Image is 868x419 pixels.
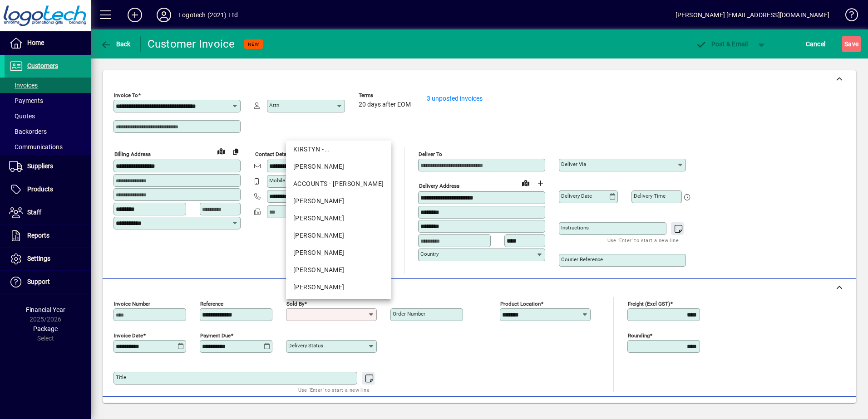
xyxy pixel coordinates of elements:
a: 3 unposted invoices [427,95,483,102]
span: ost & Email [695,40,748,48]
span: Settings [27,255,50,262]
button: Product History [541,401,594,418]
a: Payments [5,93,91,108]
button: Cancel [804,36,828,52]
mat-label: Delivery date [561,193,592,199]
mat-label: Country [420,251,439,257]
mat-label: Order number [393,311,425,317]
button: Copy to Delivery address [228,144,243,159]
span: Reports [27,232,49,239]
mat-label: Deliver via [561,161,586,167]
span: 20 days after EOM [359,101,411,108]
a: Backorders [5,124,91,139]
span: Invoices [9,82,38,89]
mat-label: Invoice number [114,301,150,307]
mat-option: SHERRYL - Sherryl [286,209,391,227]
span: Product History [544,402,591,417]
mat-hint: Use 'Enter' to start a new line [607,235,679,245]
span: Home [27,39,44,46]
span: S [844,40,848,48]
span: Package [33,325,58,332]
app-page-header-button: Back [91,36,141,52]
div: [PERSON_NAME] [293,265,384,275]
mat-label: Product location [500,301,541,307]
div: ACCOUNTS - [PERSON_NAME] [293,179,384,189]
a: Quotes [5,108,91,124]
mat-label: Freight (excl GST) [628,301,670,307]
div: Customer Invoice [148,37,235,51]
button: Add [120,7,149,23]
a: Home [5,32,91,54]
span: Support [27,278,50,285]
a: Invoices [5,78,91,93]
div: [PERSON_NAME] [293,162,384,171]
mat-label: Payment due [200,332,231,339]
a: Products [5,178,91,201]
a: Suppliers [5,155,91,178]
mat-label: Deliver To [419,151,442,157]
span: Terms [359,93,413,98]
a: Staff [5,201,91,224]
a: Support [5,271,91,293]
div: [PERSON_NAME] [293,231,384,240]
a: View on map [518,175,533,190]
a: Settings [5,248,91,270]
mat-label: Invoice date [114,332,143,339]
span: Suppliers [27,162,53,170]
mat-label: Invoice To [114,92,138,98]
span: Products [27,185,53,193]
a: Communications [5,139,91,155]
mat-label: Mobile [269,177,285,184]
span: Back [100,40,131,48]
button: Profile [149,7,178,23]
mat-option: TONY - Tony [286,278,391,296]
button: Back [98,36,133,52]
mat-option: ANGELIQUE - Angelique [286,158,391,175]
div: [PERSON_NAME] [293,196,384,206]
mat-label: Sold by [286,301,304,307]
a: Knowledge Base [838,2,857,31]
span: Backorders [9,128,47,135]
mat-option: KIRSTYN - .. [286,141,391,158]
mat-label: Instructions [561,224,589,231]
div: Logotech (2021) Ltd [178,8,238,22]
mat-label: Reference [200,301,223,307]
button: Post & Email [691,36,753,52]
button: Save [842,36,861,52]
a: View on map [214,144,228,158]
button: Product [790,401,836,418]
mat-option: STEWART - Stewart [286,227,391,244]
span: Payments [9,97,43,104]
span: ave [844,37,858,51]
div: [PERSON_NAME] [EMAIL_ADDRESS][DOMAIN_NAME] [676,8,829,22]
mat-option: ACCOUNTS - Julia [286,175,391,192]
mat-option: KIM - Kim [286,192,391,209]
div: [PERSON_NAME] [293,214,384,223]
mat-label: Courier Reference [561,256,603,263]
span: Product [794,402,831,417]
mat-label: Rounding [628,332,650,339]
mat-option: SUE - Sue [286,244,391,261]
span: NEW [248,41,259,47]
button: Choose address [533,176,547,190]
div: [PERSON_NAME] [293,248,384,258]
mat-hint: Use 'Enter' to start a new line [298,385,370,395]
a: Reports [5,224,91,247]
span: Staff [27,209,41,216]
div: KIRSTYN - .. [293,145,384,154]
span: Financial Year [26,306,65,313]
mat-label: Attn [269,102,279,108]
span: Cancel [806,37,826,51]
mat-label: Delivery time [634,193,666,199]
div: [PERSON_NAME] [293,283,384,292]
span: Quotes [9,112,35,120]
mat-label: Delivery status [288,342,323,349]
span: Communications [9,143,63,151]
mat-label: Title [116,374,126,380]
span: P [711,40,715,48]
mat-option: TABITHA - Tabitha [286,261,391,278]
span: Customers [27,62,58,69]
